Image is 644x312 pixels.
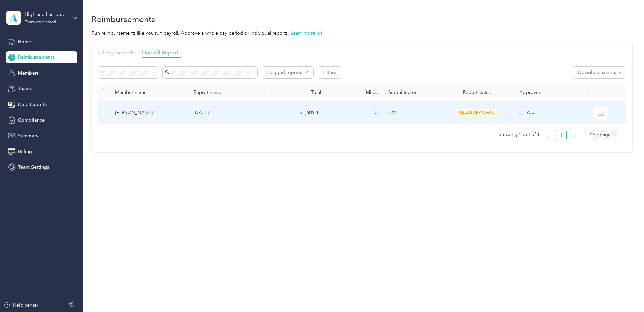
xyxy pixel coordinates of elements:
[92,16,155,23] h1: Reimbursements
[18,164,49,171] span: Team Settings
[25,11,67,18] div: Highland Lumber & Mill
[291,30,322,37] button: Learn more
[542,130,553,140] li: Previous Page
[556,130,566,140] a: 1
[455,109,498,116] span: needs approval
[25,20,56,24] div: Team dashboard
[556,130,567,140] li: 1
[388,110,403,115] span: [DATE]
[606,274,644,312] iframe: Everlance-gr Chat Button Frame
[546,133,550,137] span: left
[18,116,45,124] span: Compliance
[271,102,327,124] td: $1,609.12
[519,109,583,116] div: You
[590,130,617,140] span: 25 / page
[4,302,38,309] button: Help center
[115,89,183,95] div: Member name
[142,49,181,56] span: One-off Reports
[276,89,321,95] div: Total
[18,70,39,77] span: Members
[18,101,47,108] span: Data Exports
[98,49,134,56] span: All pay periods
[570,130,580,140] li: Next Page
[115,109,183,116] div: [PERSON_NAME]
[514,83,589,102] th: Approvers
[18,148,32,155] span: Billing
[18,132,38,139] span: Summary
[445,89,509,95] span: Report status
[573,133,577,137] span: right
[18,54,55,61] span: Reimbursements
[188,83,271,102] th: Report name
[332,89,378,95] div: Miles
[318,67,341,78] button: Filters
[194,109,265,116] p: [DATE]
[262,67,313,78] button: Flagged reports
[18,85,32,92] span: Teams
[542,130,553,140] button: left
[499,130,540,140] span: Showing 1 out of 1
[92,30,632,37] p: Run reimbursements like you run payroll. Approve a whole pay period or individual reports.
[570,130,580,140] button: right
[383,83,439,102] th: Submitted on
[327,102,383,124] td: 0
[573,67,626,78] button: Download summary
[18,38,31,45] span: Home
[586,130,621,140] div: Page Size
[110,83,188,102] th: Member name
